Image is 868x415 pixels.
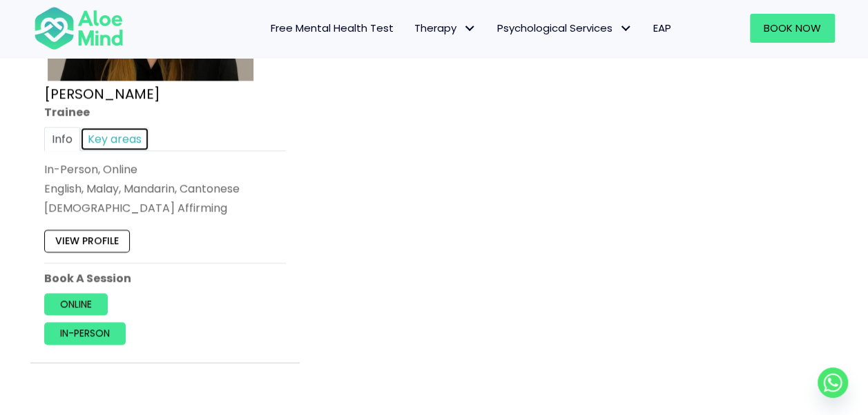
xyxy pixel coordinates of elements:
a: Key areas [80,127,149,151]
p: Book A Session [44,270,286,286]
span: Psychological Services [497,21,633,35]
a: Info [44,127,80,151]
a: [PERSON_NAME] [44,84,160,103]
nav: Menu [142,14,682,43]
span: Therapy [414,21,476,35]
a: Whatsapp [818,367,848,398]
a: EAP [643,14,682,43]
div: In-Person, Online [44,161,286,177]
a: TherapyTherapy: submenu [404,14,487,43]
a: View profile [44,230,130,252]
a: In-person [44,323,126,345]
span: Therapy: submenu [460,19,480,39]
p: English, Malay, Mandarin, Cantonese [44,181,286,196]
a: Online [44,293,108,315]
span: Book Now [764,21,821,35]
div: Trainee [44,104,286,120]
span: EAP [653,21,671,35]
a: Psychological ServicesPsychological Services: submenu [487,14,643,43]
img: Aloe mind Logo [34,6,124,51]
span: Psychological Services: submenu [616,19,636,39]
a: Free Mental Health Test [260,14,404,43]
div: [DEMOGRAPHIC_DATA] Affirming [44,201,286,216]
span: Free Mental Health Test [271,21,394,35]
a: Book Now [750,14,835,43]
